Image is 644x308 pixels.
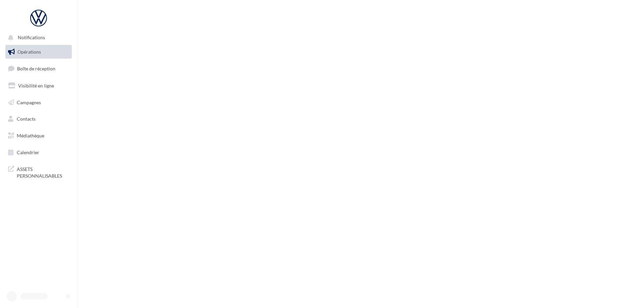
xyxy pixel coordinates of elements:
span: Médiathèque [17,133,44,138]
a: Opérations [4,45,73,59]
a: ASSETS PERSONNALISABLES [4,162,73,182]
span: Visibilité en ligne [18,83,54,88]
span: ASSETS PERSONNALISABLES [17,165,69,179]
a: Campagnes [4,96,73,110]
span: Contacts [17,116,36,122]
span: Opérations [17,49,41,55]
span: Boîte de réception [17,66,55,71]
a: Visibilité en ligne [4,79,73,93]
a: Calendrier [4,145,73,160]
a: Médiathèque [4,129,73,143]
span: Notifications [18,35,45,41]
span: Campagnes [17,99,41,105]
a: Contacts [4,112,73,126]
span: Calendrier [17,149,39,155]
a: Boîte de réception [4,61,73,76]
